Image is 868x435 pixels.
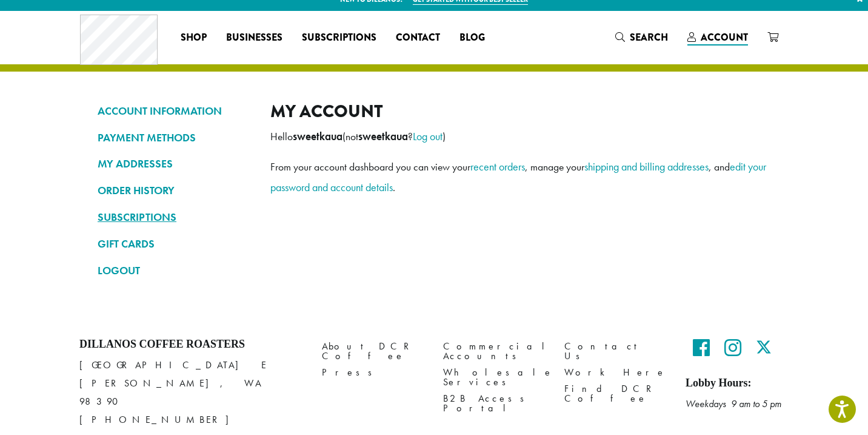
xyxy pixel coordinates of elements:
p: [GEOGRAPHIC_DATA] E [PERSON_NAME], WA 98390 [PHONE_NUMBER] [79,356,304,429]
a: GIFT CARDS [98,234,252,254]
h5: Lobby Hours: [686,377,789,390]
span: Businesses [226,30,282,46]
h2: My account [270,101,770,122]
strong: sweetkaua [358,130,408,143]
a: LOGOUT [98,260,252,281]
a: MY ADDRESSES [98,153,252,174]
a: ORDER HISTORY [98,180,252,201]
a: B2B Access Portal [443,391,546,417]
a: PAYMENT METHODS [98,127,252,148]
em: Weekdays 9 am to 5 pm [686,397,781,410]
span: Blog [459,30,485,46]
nav: Account pages [98,101,252,291]
span: Account [701,30,748,44]
a: Search [606,27,678,47]
span: Subscriptions [302,30,376,46]
a: Contact Us [564,338,667,364]
span: Contact [396,30,440,46]
a: shipping and billing addresses [584,160,709,174]
a: Log out [413,129,442,143]
a: Shop [171,28,216,47]
h4: Dillanos Coffee Roasters [79,338,304,351]
a: About DCR Coffee [322,338,425,364]
span: Shop [181,30,207,46]
a: Press [322,365,425,381]
span: Search [630,30,668,44]
a: Commercial Accounts [443,338,546,364]
p: From your account dashboard you can view your , manage your , and . [270,157,770,198]
a: Wholesale Services [443,365,546,391]
strong: sweetkaua [293,130,342,143]
p: Hello (not ? ) [270,126,770,147]
a: SUBSCRIPTIONS [98,207,252,228]
a: ACCOUNT INFORMATION [98,101,252,121]
a: recent orders [470,160,525,174]
a: Work Here [564,365,667,381]
a: Find DCR Coffee [564,381,667,407]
